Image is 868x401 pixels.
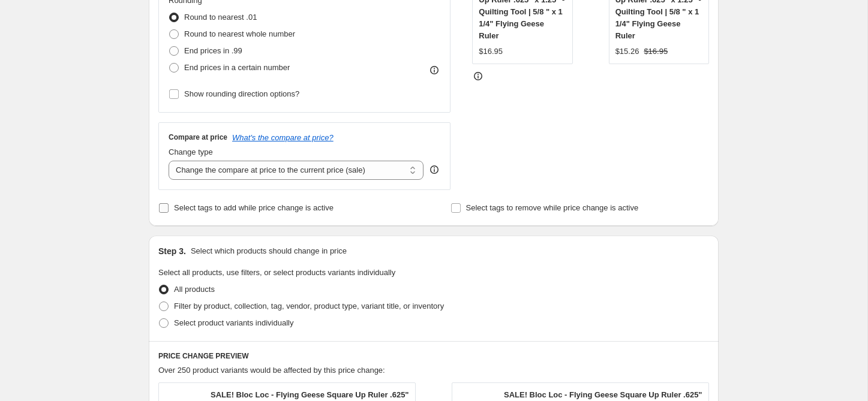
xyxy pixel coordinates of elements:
[644,46,668,58] strike: $16.95
[184,46,242,55] span: End prices in .99
[232,133,334,142] button: What's the compare at price?
[191,245,347,257] p: Select which products should change in price
[174,318,293,327] span: Select product variants individually
[174,285,215,294] span: All products
[184,89,299,98] span: Show rounding direction options?
[169,147,213,156] span: Change type
[479,46,503,58] div: $16.95
[174,301,444,310] span: Filter by product, collection, tag, vendor, product type, variant title, or inventory
[184,13,257,22] span: Round to nearest .01
[184,63,290,72] span: End prices in a certain number
[158,366,385,375] span: Over 250 product variants would be affected by this price change:
[615,46,639,58] div: $15.26
[184,29,295,38] span: Round to nearest whole number
[158,351,709,361] h6: PRICE CHANGE PREVIEW
[466,203,639,212] span: Select tags to remove while price change is active
[428,164,440,176] div: help
[158,268,395,277] span: Select all products, use filters, or select products variants individually
[174,203,334,212] span: Select tags to add while price change is active
[169,132,227,142] h3: Compare at price
[158,245,186,257] h2: Step 3.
